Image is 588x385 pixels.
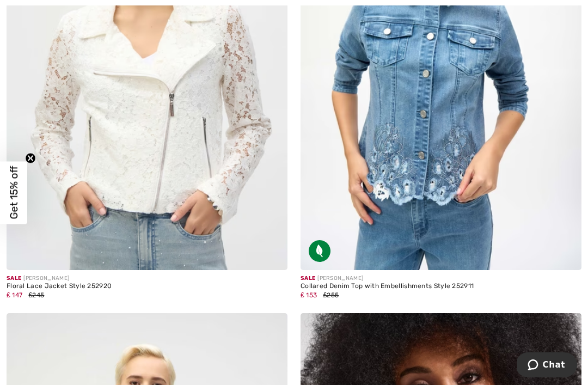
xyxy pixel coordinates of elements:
span: ₤245 [29,291,45,299]
iframe: Opens a widget where you can chat to one of our agents [517,352,577,380]
span: Sale [7,275,21,282]
img: Sustainable Fabric [309,240,330,262]
div: [PERSON_NAME] [301,274,581,283]
span: Get 15% off [8,166,20,219]
button: Close teaser [25,152,36,163]
span: Sale [301,275,315,282]
span: ₤ 153 [301,291,317,299]
div: Collared Denim Top with Embellishments Style 252911 [301,283,581,290]
span: ₤255 [323,291,339,299]
span: ₤ 147 [7,291,22,299]
div: Floral Lace Jacket Style 252920 [7,283,287,290]
div: [PERSON_NAME] [7,274,287,283]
